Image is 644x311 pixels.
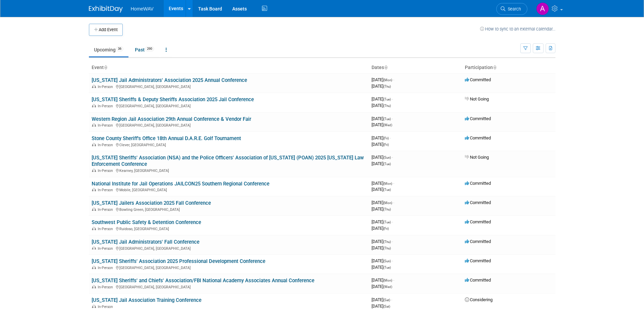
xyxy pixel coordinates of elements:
[98,207,115,212] span: In-Person
[92,142,366,147] div: Clever, [GEOGRAPHIC_DATA]
[98,169,115,173] span: In-Person
[92,135,241,141] a: Stone County Sheriff's Office 18th Annual D.A.R.E. Golf Tournament
[383,117,391,121] span: (Tue)
[465,181,491,186] span: Committed
[383,143,389,147] span: (Fri)
[372,245,391,250] span: [DATE]
[465,116,491,121] span: Committed
[465,219,491,224] span: Committed
[465,258,491,263] span: Committed
[465,135,491,140] span: Committed
[392,155,393,160] span: -
[496,3,527,15] a: Search
[98,227,115,231] span: In-Person
[390,135,391,140] span: -
[372,297,392,302] span: [DATE]
[98,188,115,192] span: In-Person
[98,285,115,289] span: In-Person
[383,136,389,140] span: (Fri)
[92,265,366,270] div: [GEOGRAPHIC_DATA], [GEOGRAPHIC_DATA]
[383,207,391,211] span: (Thu)
[372,142,389,147] span: [DATE]
[98,85,115,89] span: In-Person
[92,187,366,192] div: Mobile, [GEOGRAPHIC_DATA]
[393,77,394,82] span: -
[372,122,392,127] span: [DATE]
[98,143,115,147] span: In-Person
[465,277,491,283] span: Committed
[505,6,521,12] span: Search
[372,155,393,160] span: [DATE]
[372,96,393,102] span: [DATE]
[372,226,389,231] span: [DATE]
[116,46,123,51] span: 36
[383,123,392,127] span: (Wed)
[92,258,265,264] a: [US_STATE] Sheriffs' Association 2025 Professional Development Conference
[383,220,391,224] span: (Tue)
[98,246,115,251] span: In-Person
[465,155,489,160] span: Not Going
[384,65,387,70] a: Sort by Start Date
[372,284,392,289] span: [DATE]
[372,77,394,82] span: [DATE]
[104,65,107,70] a: Sort by Event Name
[383,97,391,101] span: (Tue)
[98,123,115,128] span: In-Person
[130,43,159,56] a: Past290
[383,246,391,250] span: (Thu)
[383,285,392,289] span: (Wed)
[92,200,211,206] a: [US_STATE] Jailers Association 2025 Fall Conference
[493,65,496,70] a: Sort by Participation Type
[92,104,96,107] img: In-Person Event
[92,96,254,103] a: [US_STATE] Sheriffs & Deputy Sheriffs Association 2025 Jail Conference
[393,200,394,205] span: -
[372,239,393,244] span: [DATE]
[372,265,391,270] span: [DATE]
[372,116,393,121] span: [DATE]
[92,245,366,251] div: [GEOGRAPHIC_DATA], [GEOGRAPHIC_DATA]
[89,62,369,73] th: Event
[536,2,549,15] img: Amanda Jasper
[383,78,392,82] span: (Mon)
[92,85,96,88] img: In-Person Event
[372,161,391,166] span: [DATE]
[383,259,391,263] span: (Sun)
[465,200,491,205] span: Committed
[369,62,462,73] th: Dates
[131,6,154,12] span: HomeWAV
[465,96,489,102] span: Not Going
[89,43,128,56] a: Upcoming36
[383,305,390,308] span: (Sat)
[98,305,115,309] span: In-Person
[372,200,394,205] span: [DATE]
[92,305,96,308] img: In-Person Event
[92,168,366,173] div: Kearney, [GEOGRAPHIC_DATA]
[92,284,366,289] div: [GEOGRAPHIC_DATA], [GEOGRAPHIC_DATA]
[372,277,394,283] span: [DATE]
[393,277,394,283] span: -
[465,239,491,244] span: Committed
[383,266,391,269] span: (Tue)
[372,187,391,192] span: [DATE]
[383,104,391,108] span: (Thu)
[383,188,391,192] span: (Tue)
[383,227,389,230] span: (Fri)
[465,77,491,82] span: Committed
[392,116,393,121] span: -
[391,297,392,302] span: -
[92,123,96,127] img: In-Person Event
[92,277,314,284] a: [US_STATE] Sheriffs' and Chiefs' Association/FBI National Academy Associates Annual Conference
[383,162,391,166] span: (Tue)
[465,297,493,302] span: Considering
[92,227,96,230] img: In-Person Event
[92,77,247,83] a: [US_STATE] Jail Administrators' Association 2025 Annual Conference
[92,226,366,231] div: Ruidoso, [GEOGRAPHIC_DATA]
[92,297,201,303] a: [US_STATE] Jail Association Training Conference
[383,156,391,159] span: (Sun)
[372,103,391,108] span: [DATE]
[92,246,96,250] img: In-Person Event
[372,304,390,309] span: [DATE]
[92,84,366,89] div: [GEOGRAPHIC_DATA], [GEOGRAPHIC_DATA]
[383,279,392,282] span: (Mon)
[92,169,96,172] img: In-Person Event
